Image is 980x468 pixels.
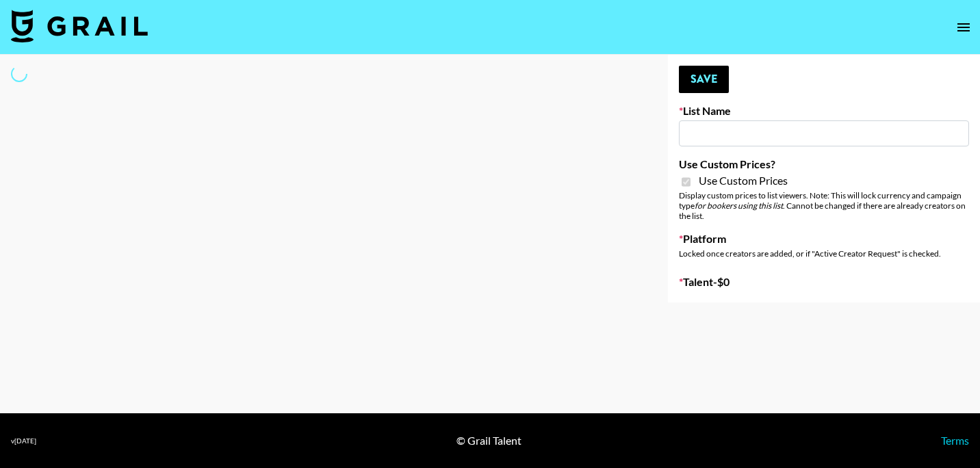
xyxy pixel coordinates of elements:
[941,434,969,447] a: Terms
[456,434,521,447] div: © Grail Talent
[679,232,969,246] label: Platform
[695,200,783,211] em: for bookers using this list
[679,190,969,221] div: Display custom prices to list viewers. Note: This will lock currency and campaign type . Cannot b...
[679,157,969,171] label: Use Custom Prices?
[699,174,788,187] span: Use Custom Prices
[11,437,36,445] div: v [DATE]
[950,14,977,41] button: open drawer
[679,66,729,93] button: Save
[11,10,148,42] img: Grail Talent
[679,248,969,259] div: Locked once creators are added, or if "Active Creator Request" is checked.
[679,275,969,289] label: Talent - $ 0
[679,104,969,118] label: List Name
